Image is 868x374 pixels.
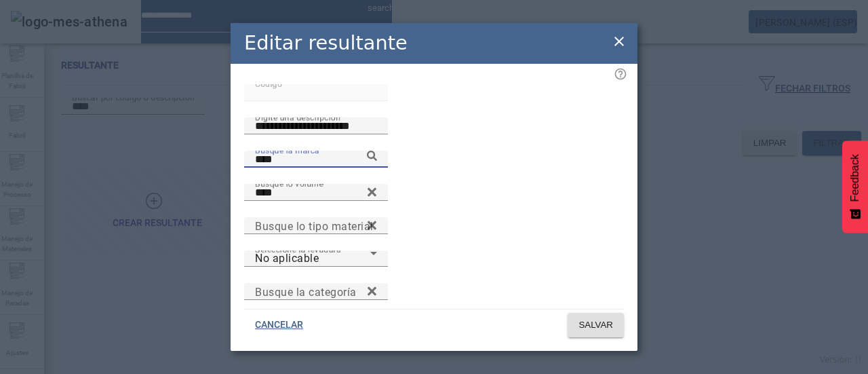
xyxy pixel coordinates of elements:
[849,154,861,202] span: Feedback
[255,185,377,201] input: Number
[255,219,374,232] mat-label: Busque lo tipo material
[255,112,340,121] mat-label: Digite una descripción
[255,179,323,188] mat-label: Busque lo volume
[255,218,377,234] input: Number
[255,79,282,88] mat-label: Código
[842,141,868,233] button: Feedback - Mostrar pesquisa
[255,284,377,300] input: Number
[255,145,319,155] mat-label: Busque la marca
[255,318,303,332] span: CANCELAR
[255,252,319,265] span: No aplicable
[255,151,377,168] input: Number
[244,313,314,337] button: CANCELAR
[255,285,357,298] mat-label: Busque la categoría
[568,313,624,337] button: SALVAR
[578,318,613,332] span: SALVAR
[244,29,408,58] h2: Editar resultante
